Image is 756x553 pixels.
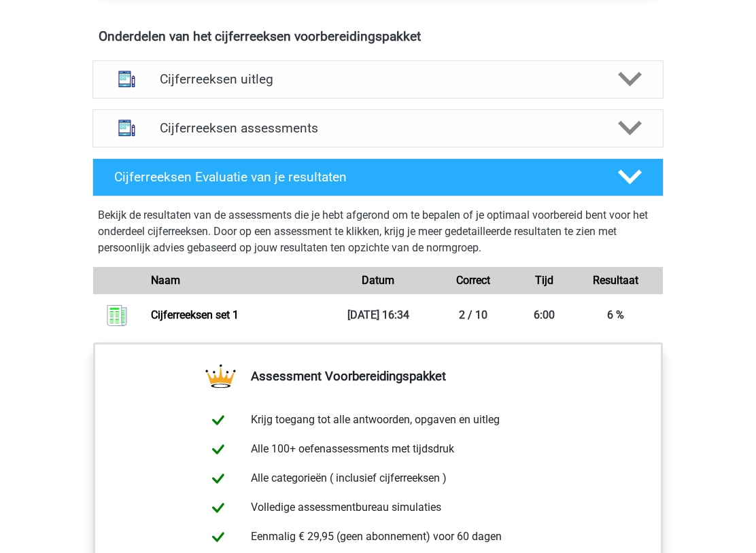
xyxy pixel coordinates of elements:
a: Cijferreeksen Evaluatie van je resultaten [87,158,669,196]
div: Tijd [521,272,568,289]
img: cijferreeksen uitleg [109,62,144,96]
h4: Onderdelen van het cijferreeksen voorbereidingspakket [99,29,657,44]
a: assessments Cijferreeksen assessments [87,109,669,147]
h4: Cijferreeksen assessments [160,120,596,136]
img: cijferreeksen assessments [109,111,144,145]
p: Bekijk de resultaten van de assessments die je hebt afgerond om te bepalen of je optimaal voorber... [98,207,658,256]
h4: Cijferreeksen uitleg [160,71,596,87]
div: Naam [141,272,330,289]
a: uitleg Cijferreeksen uitleg [87,60,669,99]
div: Resultaat [568,272,663,289]
h4: Cijferreeksen Evaluatie van je resultaten [114,169,596,185]
div: Datum [330,272,426,289]
div: Correct [426,272,521,289]
a: Cijferreeksen set 1 [151,308,239,321]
